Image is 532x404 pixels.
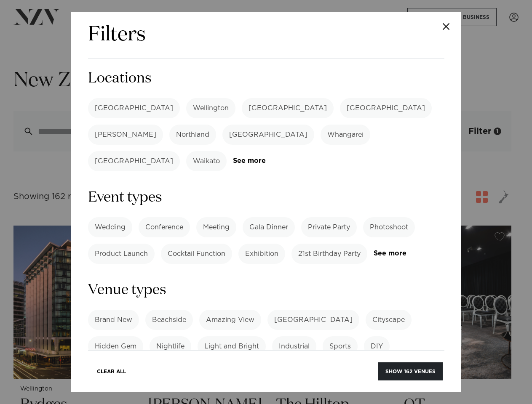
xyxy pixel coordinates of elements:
label: [GEOGRAPHIC_DATA] [267,310,359,330]
label: DIY [364,336,390,356]
label: Industrial [272,336,316,356]
label: Wellington [186,98,235,118]
label: [GEOGRAPHIC_DATA] [340,98,432,118]
label: [GEOGRAPHIC_DATA] [222,125,314,145]
label: Gala Dinner [243,217,295,237]
label: Light and Bright [198,336,266,356]
label: Hidden Gem [88,336,143,356]
label: Cityscape [366,310,412,330]
h3: Event types [88,188,444,207]
label: Conference [139,217,190,237]
label: Cocktail Function [161,244,232,264]
label: Beachside [145,310,193,330]
label: Waikato [186,151,227,171]
label: Whangarei [321,125,370,145]
label: Brand New [88,310,139,330]
h3: Locations [88,69,444,88]
label: Northland [169,125,216,145]
label: Amazing View [199,310,261,330]
label: Wedding [88,217,132,237]
label: [GEOGRAPHIC_DATA] [242,98,334,118]
button: Close [432,12,461,41]
button: Clear All [90,362,133,380]
label: Private Party [301,217,357,237]
label: Photoshoot [363,217,415,237]
h2: Filters [88,22,146,48]
label: Exhibition [238,244,285,264]
label: [GEOGRAPHIC_DATA] [88,98,180,118]
label: [PERSON_NAME] [88,125,163,145]
button: Show 162 venues [378,362,443,380]
label: Nightlife [150,336,191,356]
label: Meeting [196,217,236,237]
label: Product Launch [88,244,155,264]
label: Sports [323,336,358,356]
label: 21st Birthday Party [291,244,367,264]
label: [GEOGRAPHIC_DATA] [88,151,180,171]
h3: Venue types [88,281,444,300]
